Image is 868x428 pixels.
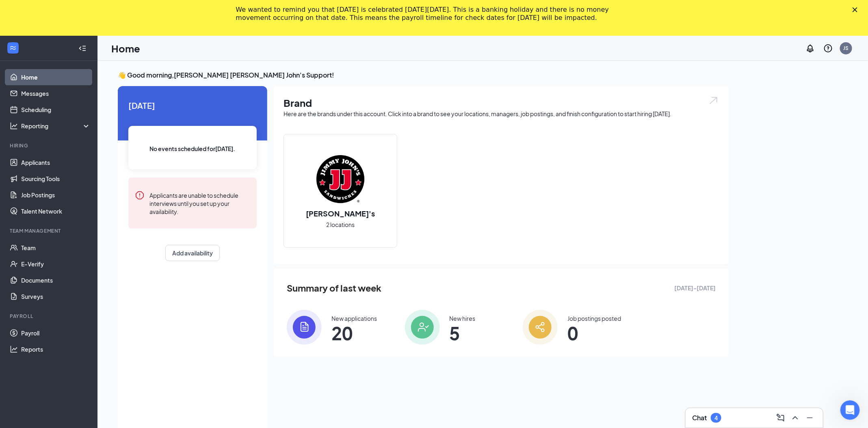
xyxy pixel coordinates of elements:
div: Team Management [10,227,89,234]
a: E-Verify [21,256,91,272]
img: icon [523,310,558,345]
span: 5 [450,326,476,340]
span: Summary of last week [287,281,381,295]
a: Surveys [21,288,91,305]
button: Add availability [165,245,220,261]
img: Jimmy John's [314,153,366,205]
a: Home [21,69,91,85]
svg: QuestionInfo [823,43,833,53]
span: [DATE] - [DATE] [674,283,716,292]
a: Talent Network [21,203,91,219]
svg: Notifications [805,43,815,53]
span: No events scheduled for [DATE] . [150,144,236,153]
div: New applications [331,314,377,322]
div: Hiring [10,142,89,149]
img: open.6027fd2a22e1237b5b06.svg [708,96,719,105]
a: Sourcing Tools [21,171,91,187]
span: [DATE] [128,99,257,112]
svg: WorkstreamLogo [9,44,17,52]
h3: 👋 Good morning, [PERSON_NAME] [PERSON_NAME] John's Support ! [118,71,729,80]
svg: ChevronUp [790,413,800,423]
a: Applicants [21,154,91,171]
a: Payroll [21,325,91,341]
h2: [PERSON_NAME]'s [298,208,383,218]
div: Here are the brands under this account. Click into a brand to see your locations, managers, job p... [284,110,719,118]
span: 0 [567,326,621,340]
h1: Brand [284,96,719,110]
img: icon [287,310,322,345]
h3: Chat [692,413,707,422]
h1: Home [111,41,140,55]
div: 4 [714,415,718,422]
iframe: Intercom live chat [840,400,860,420]
a: Reports [21,341,91,357]
svg: Minimize [805,413,815,423]
div: JS [844,45,849,52]
div: We wanted to remind you that [DATE] is celebrated [DATE][DATE]. This is a banking holiday and the... [236,6,619,22]
div: Close [853,7,861,12]
div: New hires [450,314,476,322]
svg: ComposeMessage [776,413,786,423]
span: 2 locations [326,220,355,229]
img: icon [405,310,440,345]
a: Team [21,240,91,256]
a: Messages [21,85,91,102]
button: ChevronUp [789,411,802,424]
svg: Collapse [78,44,87,52]
div: Job postings posted [567,314,621,322]
svg: Analysis [10,122,18,130]
a: Documents [21,272,91,288]
a: Scheduling [21,102,91,118]
button: ComposeMessage [774,411,787,424]
div: Applicants are unable to schedule interviews until you set up your availability. [149,190,250,216]
button: Minimize [803,411,816,424]
svg: Error [135,190,145,200]
a: Job Postings [21,187,91,203]
div: Payroll [10,313,89,320]
div: Reporting [21,122,91,130]
span: 20 [331,326,377,340]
